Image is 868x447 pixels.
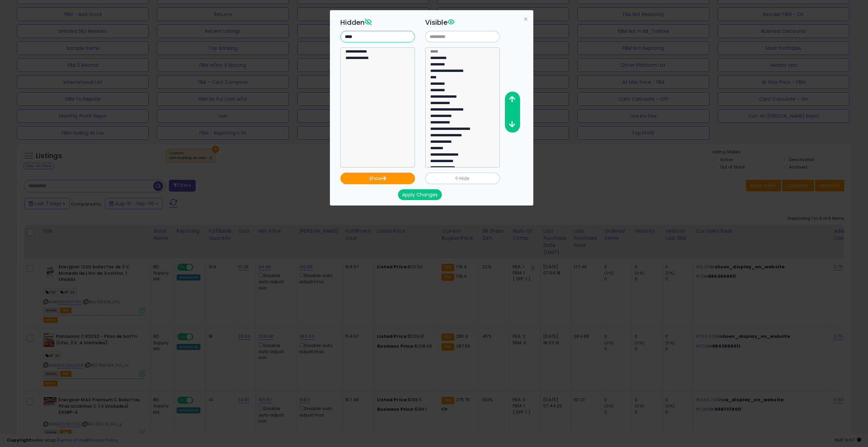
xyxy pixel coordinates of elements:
h3: Visible [425,17,500,27]
button: Apply Changes [398,189,442,200]
button: Show [340,173,415,184]
span: × [524,14,528,24]
button: Hide [425,173,500,184]
h3: Hidden [340,17,415,27]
